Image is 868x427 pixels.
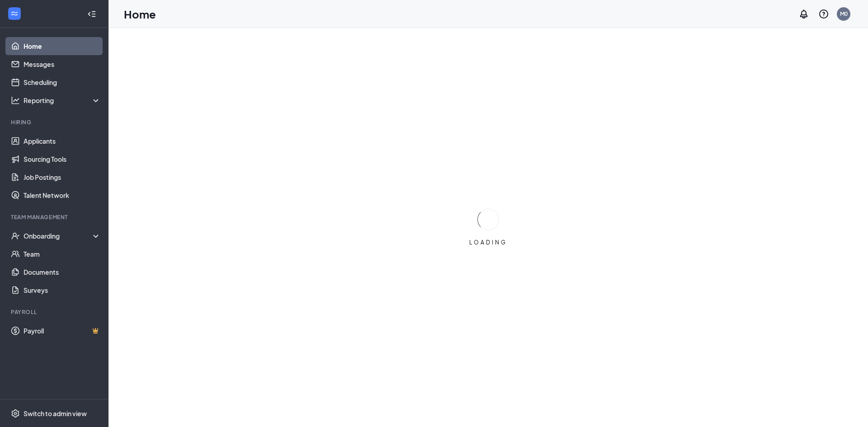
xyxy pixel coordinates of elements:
[11,213,99,221] div: Team Management
[24,150,101,168] a: Sourcing Tools
[798,9,809,19] svg: Notifications
[87,9,96,19] svg: Collapse
[24,281,101,299] a: Surveys
[24,231,93,240] div: Onboarding
[10,9,19,18] svg: WorkstreamLogo
[24,37,101,55] a: Home
[466,239,511,246] div: LOADING
[24,132,101,150] a: Applicants
[818,9,829,19] svg: QuestionInfo
[24,96,101,105] div: Reporting
[24,73,101,91] a: Scheduling
[840,10,848,18] div: M0
[24,168,101,186] a: Job Postings
[11,118,99,126] div: Hiring
[11,308,99,316] div: Payroll
[24,322,101,340] a: PayrollCrown
[24,55,101,73] a: Messages
[11,231,20,240] svg: UserCheck
[24,245,101,263] a: Team
[11,96,20,105] svg: Analysis
[24,263,101,281] a: Documents
[24,186,101,204] a: Talent Network
[11,409,20,418] svg: Settings
[124,6,156,22] h1: Home
[24,409,87,418] div: Switch to admin view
